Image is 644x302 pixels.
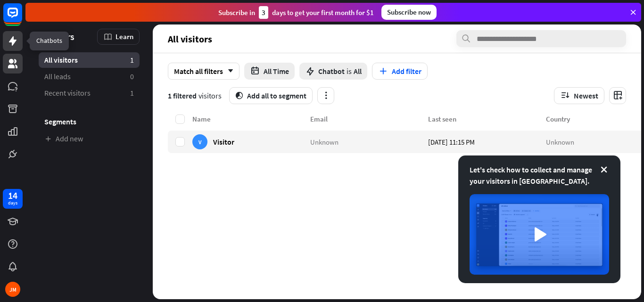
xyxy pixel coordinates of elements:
span: 1 filtered [168,91,197,100]
div: Match all filters [168,63,239,80]
h3: Segments [39,117,140,126]
button: Newest [554,87,604,104]
span: Unknown [546,137,574,146]
span: Chatbot [318,66,345,76]
a: Add new [39,131,140,147]
img: image [470,194,609,275]
span: All [354,66,362,76]
div: Email [310,114,428,123]
span: is [347,66,352,76]
div: 14 [8,191,17,200]
a: 14 days [3,189,23,209]
button: Open LiveChat chat widget [8,4,36,32]
aside: 1 [130,88,134,98]
div: Last seen [428,114,546,123]
i: segment [235,92,243,99]
div: Subscribe in days to get your first month for $1 [218,6,374,19]
aside: 1 [130,55,134,65]
button: All Time [244,63,295,80]
span: Visitors [44,31,74,42]
span: visitors [198,91,222,100]
div: JM [5,282,20,297]
div: 3 [259,6,268,19]
button: segmentAdd all to segment [229,87,313,104]
aside: 0 [130,72,134,82]
span: Learn [116,32,133,41]
a: All leads 0 [39,69,140,84]
span: All leads [44,72,71,82]
span: [DATE] 11:15 PM [428,137,475,146]
button: Add filter [372,63,428,80]
div: Let's check how to collect and manage your visitors in [GEOGRAPHIC_DATA]. [470,164,609,187]
div: days [8,200,17,206]
a: Recent visitors 1 [39,85,140,101]
div: V [192,134,207,149]
span: Recent visitors [44,88,91,98]
span: Visitor [213,137,234,146]
span: All visitors [44,55,78,65]
div: Subscribe now [381,5,437,20]
i: arrow_down [223,68,233,74]
span: All visitors [168,33,212,44]
div: Name [192,114,310,123]
span: Unknown [310,137,339,146]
